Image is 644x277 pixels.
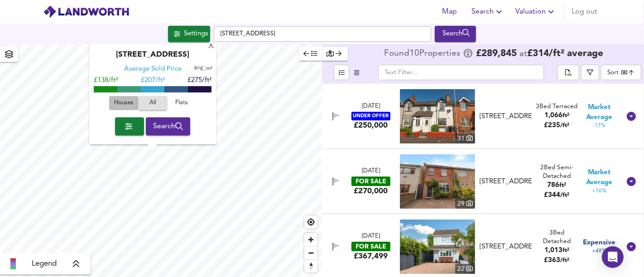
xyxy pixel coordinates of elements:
div: [STREET_ADDRESS] [94,51,211,65]
input: Text Filter... [378,65,544,80]
span: at [519,50,527,58]
span: Log out [572,5,597,18]
span: All [143,98,163,109]
span: ft² [560,182,567,188]
div: 3 Bed Terraced [536,102,578,111]
span: Reset bearing to north [304,260,317,272]
span: Legend [32,258,57,269]
div: Found 10 Propert ies [384,49,462,58]
div: [DATE] [362,102,380,111]
div: [DATE] [362,232,380,241]
div: 2 Bed Semi-Detached [536,163,578,181]
div: Marshfield Road, Marshfield, Cardiff, Newport, CF3 2TU [476,242,536,252]
img: property thumbnail [400,220,475,274]
div: [STREET_ADDRESS] [480,112,532,121]
button: Search [435,26,476,42]
div: Open Intercom Messenger [602,246,624,268]
div: Click to configure Search Settings [168,26,210,42]
span: ft² [562,113,569,119]
span: Search [471,5,505,18]
span: £ 363 [544,257,570,264]
div: £367,499 [354,251,388,261]
svg: Show Details [626,176,637,187]
div: 3 Bed Detached [536,229,578,246]
div: Sort [601,65,641,80]
div: [DATE] [362,167,380,176]
div: X [207,42,215,51]
svg: Show Details [626,111,637,122]
div: 29 [455,199,475,209]
span: m² [207,67,212,72]
button: Search [468,3,508,21]
span: / ft² [561,192,570,198]
span: Map [439,5,461,18]
span: £ 344 [544,192,570,199]
div: Search [437,28,474,40]
span: / ft² [561,123,570,129]
span: 1,066 [544,112,562,119]
span: +48% [592,248,606,255]
img: property thumbnail [400,89,475,143]
span: Search [153,120,183,133]
span: £138/ft² [94,77,118,84]
div: Settings [184,28,208,40]
a: property thumbnail 29 [400,154,475,209]
div: UNDER OFFER [351,112,390,120]
div: 22 [455,264,475,274]
button: Houses [109,96,138,110]
span: £ 289,845 [476,49,517,58]
div: [DATE]FOR SALE£270,000 property thumbnail 29 [STREET_ADDRESS]2Bed Semi-Detached786ft²£344/ft² Mar... [322,149,644,214]
button: Zoom in [304,233,317,246]
span: +16% [592,187,606,195]
div: Run Your Search [435,26,476,42]
div: [STREET_ADDRESS] [480,177,532,186]
div: [DATE]UNDER OFFER£250,000 property thumbnail 31 [STREET_ADDRESS]3Bed Terraced1,066ft²£235/ft² Mar... [322,84,644,149]
button: Log out [568,3,601,21]
span: ft² [562,248,569,253]
button: Find my location [304,215,317,229]
div: £250,000 [354,120,388,130]
button: Reset bearing to north [304,259,317,272]
button: Settings [168,26,210,42]
span: Zoom out [304,247,317,259]
div: split button [557,65,579,80]
button: All [138,96,167,110]
svg: Show Details [626,241,637,252]
span: Expensive [583,238,615,248]
div: FOR SALE [351,177,390,186]
span: 786 [548,182,560,189]
a: property thumbnail 22 [400,220,475,274]
button: Map [435,3,464,21]
div: £270,000 [354,186,388,196]
span: ft² [194,67,199,72]
span: -17% [593,122,606,130]
div: FOR SALE [351,242,390,251]
span: £ 207/ft² [141,77,165,84]
span: £ 314 / ft² average [527,49,603,58]
input: Enter a location... [214,26,431,42]
a: property thumbnail 31 [400,89,475,143]
button: Valuation [512,3,560,21]
img: logo [43,5,130,19]
span: 1,013 [544,247,562,254]
span: £ 235 [544,122,570,129]
span: Market Average [578,103,620,122]
div: Sort [607,68,619,77]
img: property thumbnail [400,154,475,209]
span: Valuation [515,5,557,18]
span: £275/ft² [187,77,211,84]
button: Search [146,117,191,135]
span: Market Average [578,168,620,187]
span: Flats [169,98,194,109]
div: [STREET_ADDRESS] [480,242,532,252]
span: Houses [111,98,136,109]
button: Flats [167,96,196,110]
div: Average Sold Price [124,65,182,74]
div: 31 [455,134,475,143]
button: Zoom out [304,246,317,259]
span: / ft² [561,258,570,263]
